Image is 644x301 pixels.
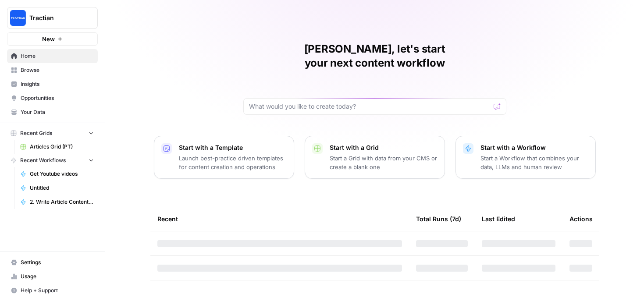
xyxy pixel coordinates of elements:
p: Launch best-practice driven templates for content creation and operations [179,154,287,171]
span: Opportunities [21,94,94,102]
span: Untitled [30,184,94,192]
span: New [42,35,55,43]
button: New [7,32,98,46]
a: Home [7,49,98,63]
a: Get Youtube videos [16,167,98,181]
span: Recent Workflows [20,156,66,164]
button: Recent Workflows [7,154,98,167]
span: Your Data [21,108,94,116]
span: Help + Support [21,287,94,294]
p: Start a Workflow that combines your data, LLMs and human review [480,154,588,171]
button: Help + Support [7,283,98,297]
span: Settings [21,259,94,266]
a: Untitled [16,181,98,195]
span: Browse [21,66,94,74]
button: Recent Grids [7,127,98,140]
a: Opportunities [7,91,98,105]
div: Actions [569,207,593,231]
button: Workspace: Tractian [7,7,98,29]
button: Start with a WorkflowStart a Workflow that combines your data, LLMs and human review [455,136,596,179]
p: Start with a Workflow [480,143,588,152]
p: Start with a Grid [330,143,438,152]
div: Last Edited [482,207,515,231]
span: Recent Grids [20,129,52,137]
a: Your Data [7,105,98,119]
a: Articles Grid (PT) [16,140,98,154]
a: Settings [7,255,98,269]
p: Start a Grid with data from your CMS or create a blank one [330,154,438,171]
div: Recent [157,207,402,231]
span: Articles Grid (PT) [30,143,94,151]
a: 2. Write Article Content From Brief [16,195,98,209]
img: Tractian Logo [10,10,26,26]
div: Total Runs (7d) [416,207,461,231]
h1: [PERSON_NAME], let's start your next content workflow [243,42,506,70]
a: Usage [7,269,98,283]
a: Browse [7,63,98,77]
span: 2. Write Article Content From Brief [30,198,94,206]
span: Insights [21,80,94,88]
input: What would you like to create today? [249,102,490,111]
a: Insights [7,77,98,91]
span: Home [21,52,94,60]
span: Get Youtube videos [30,170,94,178]
span: Tractian [29,14,82,22]
span: Usage [21,273,94,280]
button: Start with a GridStart a Grid with data from your CMS or create a blank one [305,136,445,179]
button: Start with a TemplateLaunch best-practice driven templates for content creation and operations [154,136,294,179]
p: Start with a Template [179,143,287,152]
